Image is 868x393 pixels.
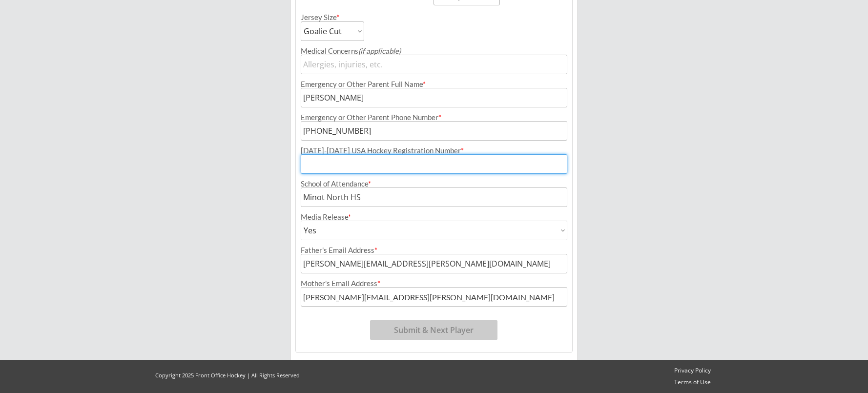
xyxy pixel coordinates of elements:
button: Submit & Next Player [370,320,497,340]
em: (if applicable) [358,46,401,55]
div: School of Attendance [301,180,567,187]
div: Media Release [301,213,567,221]
a: Terms of Use [670,378,715,387]
div: Father's Email Address [301,247,567,254]
div: Copyright 2025 Front Office Hockey | All Rights Reserved [146,372,309,379]
a: Privacy Policy [670,367,715,375]
div: [DATE]-[DATE] USA Hockey Registration Number [301,147,567,154]
div: Emergency or Other Parent Full Name [301,81,567,88]
div: Emergency or Other Parent Phone Number [301,114,567,121]
input: Allergies, injuries, etc. [301,55,567,74]
div: Medical Concerns [301,47,567,55]
div: Jersey Size [301,14,351,21]
div: Mother's Email Address [301,280,567,287]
